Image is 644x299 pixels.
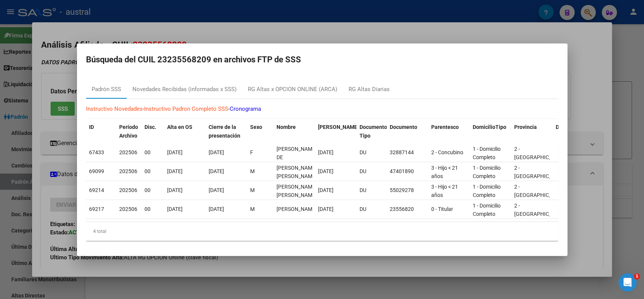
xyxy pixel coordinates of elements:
div: DU [360,205,384,214]
div: DU [360,186,384,195]
span: 202506 [119,168,137,174]
span: ID [89,124,94,130]
p: - - [86,105,558,113]
div: 4 total [86,222,558,241]
div: 23556820 [390,205,425,214]
span: 202506 [119,206,137,212]
span: Alta en OS [167,124,192,130]
datatable-header-cell: Período Archivo [116,119,141,144]
span: HERRERA MARIA DE LOS ANGELES [277,146,327,169]
span: [DATE] [167,168,183,174]
span: [DATE] [318,206,334,212]
span: [DATE] [167,187,183,193]
span: [DATE] [209,149,224,155]
div: 00 [144,148,161,157]
datatable-header-cell: Documento [387,119,428,144]
span: 2 - [GEOGRAPHIC_DATA] [514,203,565,217]
span: 202506 [119,187,137,193]
div: 00 [144,186,161,195]
div: DU [360,167,384,176]
div: 00 [144,167,161,176]
span: [DATE] [318,149,334,155]
div: 00 [144,205,161,214]
datatable-header-cell: Nombre [274,119,315,144]
span: 3 - Hijo < 21 años [431,184,458,198]
h2: Búsqueda del CUIL 23235568209 en archivos FTP de SSS [86,53,558,67]
datatable-header-cell: Fecha Nac. [315,119,357,144]
span: F [250,149,253,155]
span: [DATE] [209,206,224,212]
span: 67433 [89,149,104,155]
span: [DATE] [167,206,183,212]
span: [DATE] [318,168,334,174]
span: Documento [390,124,417,130]
datatable-header-cell: Sexo [247,119,274,144]
span: Sexo [250,124,262,130]
span: Período Archivo [119,124,138,139]
span: [DATE] [209,187,224,193]
span: [DATE] [318,187,334,193]
span: 2 - [GEOGRAPHIC_DATA] [514,184,565,198]
div: 47401890 [390,167,425,176]
a: Cronograma [230,105,261,112]
span: 2 - [GEOGRAPHIC_DATA] [514,165,565,180]
div: 32887144 [390,148,425,157]
span: 2 - [GEOGRAPHIC_DATA] [514,146,565,161]
datatable-header-cell: Alta en OS [164,119,206,144]
span: Nombre [277,124,296,130]
div: 55029278 [390,186,425,195]
span: 0 - Titular [431,206,453,212]
datatable-header-cell: Provincia [511,119,553,144]
span: [DATE] [209,168,224,174]
span: PAEZ JOAQUIN EZEQUIEL [277,165,317,180]
iframe: Intercom live chat [618,273,636,291]
datatable-header-cell: DomicilioTipo [470,119,511,144]
datatable-header-cell: Parentesco [428,119,470,144]
datatable-header-cell: Documento Tipo [357,119,387,144]
span: M [250,168,255,174]
div: Padrón SSS [92,85,121,94]
span: 3 - Hijo < 21 años [431,165,458,180]
span: M [250,206,255,212]
datatable-header-cell: ID [86,119,116,144]
datatable-header-cell: Departamento [553,119,594,144]
span: 2 - Concubino [431,149,463,155]
span: DomicilioTipo [473,124,506,130]
span: [DATE] [167,149,183,155]
span: 1 - Domicilio Completo [473,203,501,217]
span: PAEZ JAVIER JOSE [277,206,317,212]
span: 1 - Domicilio Completo [473,184,501,198]
span: PAEZ MAXIMO JULIAN [277,184,317,198]
span: Provincia [514,124,537,130]
span: Departamento [556,124,590,130]
span: 69217 [89,206,104,212]
div: RG Altas x OPCION ONLINE (ARCA) [248,85,337,94]
span: Parentesco [431,124,459,130]
span: 1 - Domicilio Completo [473,165,501,180]
span: [PERSON_NAME]. [318,124,360,130]
div: RG Altas Diarias [349,85,390,94]
span: 69099 [89,168,104,174]
span: Documento Tipo [360,124,387,139]
span: 1 - Domicilio Completo [473,146,501,161]
span: Disc. [144,124,156,130]
div: DU [360,148,384,157]
span: 69214 [89,187,104,193]
a: Instructivo Novedades [86,105,143,112]
datatable-header-cell: Disc. [141,119,164,144]
datatable-header-cell: Cierre de la presentación [206,119,247,144]
div: Novedades Recibidas (informadas x SSS) [132,85,237,94]
span: 202506 [119,149,137,155]
a: Instructivo Padron Completo SSS [144,105,228,112]
span: M [250,187,255,193]
span: 1 [634,273,640,279]
span: Cierre de la presentación [209,124,240,139]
